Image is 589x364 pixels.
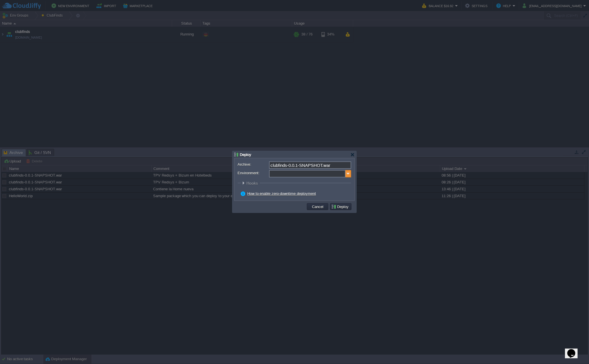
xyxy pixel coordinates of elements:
[238,170,268,176] label: Environment:
[247,191,316,196] a: How to enable zero-downtime deployment
[240,153,251,157] span: Deploy
[565,341,583,358] iframe: chat widget
[310,204,325,209] button: Cancel
[331,204,350,209] button: Deploy
[238,161,268,167] label: Archive:
[246,181,259,185] span: Hooks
